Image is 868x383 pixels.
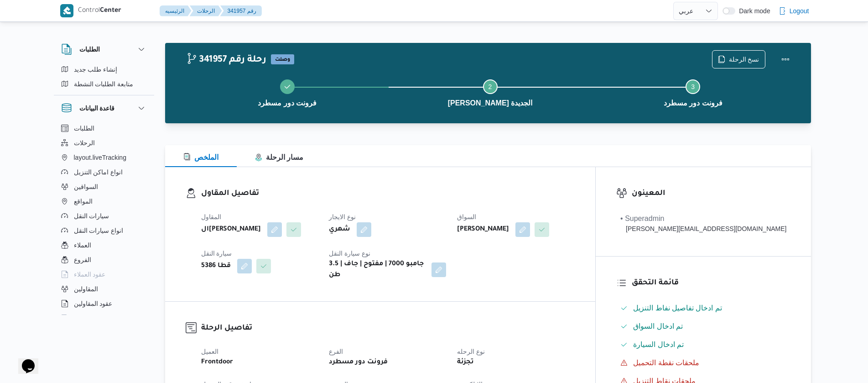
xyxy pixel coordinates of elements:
span: layout.liveTracking [74,152,126,163]
span: المواقع [74,196,93,207]
div: [PERSON_NAME][EMAIL_ADDRESS][DOMAIN_NAME] [620,224,786,234]
span: تم ادخال السيارة [633,341,684,348]
button: المواقع [57,194,151,209]
span: العملاء [74,240,91,251]
span: اجهزة التليفون [74,313,112,324]
button: عقود العملاء [57,267,151,282]
span: السواق [457,213,476,220]
b: Center [100,7,121,15]
div: قاعدة البيانات [54,121,154,319]
span: وصلت [271,54,294,64]
button: الطلبات [61,44,147,55]
span: ملحقات نقطة التحميل [633,359,699,367]
h3: المعينون [632,188,790,200]
span: Dark mode [735,7,770,15]
span: نسخ الرحلة [729,54,759,65]
span: سيارة النقل [201,250,232,257]
span: سيارات النقل [74,210,109,221]
button: اجهزة التليفون [57,311,151,325]
span: الطلبات [74,123,94,134]
button: سيارات النقل [57,209,151,223]
span: ملحقات نقطة التحميل [633,357,699,368]
button: الطلبات [57,121,151,136]
span: متابعة الطلبات النشطة [74,79,134,89]
span: Logout [790,5,809,16]
h3: تفاصيل الرحلة [201,322,575,335]
button: المقاولين [57,282,151,296]
button: فرونت دور مسطرد [592,68,795,116]
h3: تفاصيل المقاول [201,188,575,200]
h3: قاعدة البيانات [79,103,115,114]
b: تجزئة [457,357,474,368]
button: فرونت دور مسطرد [186,68,389,116]
button: تم ادخال السيارة [617,337,790,352]
b: جامبو 7000 | مفتوح | جاف | 3.5 طن [329,259,425,281]
div: • Superadmin [620,213,786,224]
span: إنشاء طلب جديد [74,64,118,75]
button: 341957 رقم [220,5,262,16]
span: • Superadmin mohamed.nabil@illa.com.eg [620,213,786,234]
b: Frontdoor [201,357,233,368]
button: الفروع [57,252,151,267]
span: نوع سيارة النقل [329,250,370,257]
button: ملحقات نقطة التحميل [617,356,790,370]
button: انواع اماكن التنزيل [57,165,151,179]
span: المقاول [201,213,221,220]
button: الرحلات [190,5,222,16]
span: المقاولين [74,283,98,294]
span: مسار الرحلة [255,153,303,161]
h3: قائمة التحقق [632,277,790,289]
button: الرحلات [57,136,151,150]
button: [PERSON_NAME] الجديدة [389,68,592,116]
span: الفرع [329,348,343,355]
span: 3 [691,83,695,90]
span: العميل [201,348,218,355]
b: وصلت [275,57,290,63]
button: Actions [776,50,795,68]
span: الرحلات [74,137,95,148]
button: العملاء [57,238,151,252]
button: انواع سيارات النقل [57,223,151,238]
button: الرئيسيه [160,5,192,16]
span: الملخص [183,153,218,161]
h3: الطلبات [79,44,100,55]
span: نوع الرحله [457,348,485,355]
button: تم ادخال تفاصيل نفاط التنزيل [617,301,790,315]
span: عقود العملاء [74,269,106,280]
button: نسخ الرحلة [712,50,765,68]
span: انواع سيارات النقل [74,225,124,236]
span: نوع الايجار [329,213,356,220]
button: تم ادخال السواق [617,319,790,334]
span: تم ادخال تفاصيل نفاط التنزيل [633,304,722,312]
span: فرونت دور مسطرد [664,98,722,109]
button: السواقين [57,179,151,194]
span: 2 [489,83,492,90]
span: تم ادخال السواق [633,322,683,330]
span: تم ادخال تفاصيل نفاط التنزيل [633,303,722,314]
span: فرونت دور مسطرد [258,98,317,109]
button: عقود المقاولين [57,296,151,311]
b: قطا 5386 [201,261,231,272]
iframe: chat widget [9,346,38,374]
img: X8yXhbKr1z7QwAAAABJRU5ErkJggg== [60,4,73,17]
svg: Step 1 is complete [284,83,291,90]
b: [PERSON_NAME] [457,224,509,235]
button: layout.liveTracking [57,150,151,165]
span: السواقين [74,181,98,192]
h2: 341957 رحلة رقم [186,54,266,66]
button: Logout [775,2,813,20]
button: متابعة الطلبات النشطة [57,77,151,91]
b: فرونت دور مسطرد [329,357,388,368]
div: الطلبات [54,62,154,95]
b: شهري [329,224,350,235]
button: قاعدة البيانات [61,103,147,114]
span: انواع اماكن التنزيل [74,167,123,178]
span: تم ادخال السيارة [633,339,684,350]
span: [PERSON_NAME] الجديدة [448,98,533,109]
span: تم ادخال السواق [633,321,683,332]
span: الفروع [74,254,91,265]
button: إنشاء طلب جديد [57,62,151,77]
b: ال[PERSON_NAME] [201,224,261,235]
span: عقود المقاولين [74,298,113,309]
